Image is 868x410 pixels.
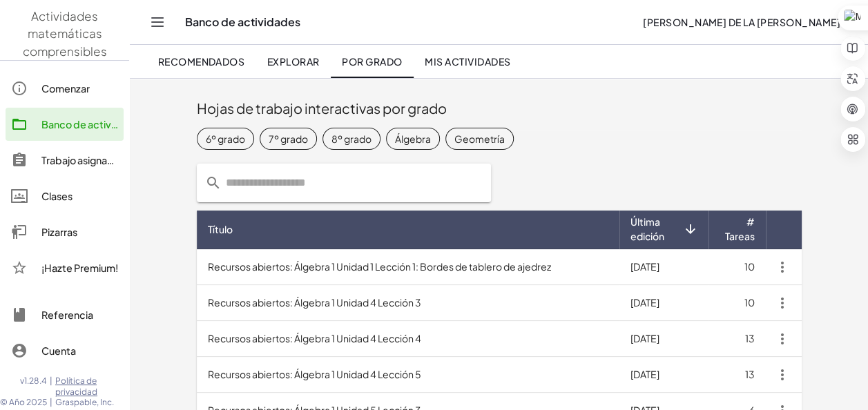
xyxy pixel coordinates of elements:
[41,342,118,359] div: Cuenta
[208,260,551,273] font: Recursos abiertos: Álgebra 1 Unidad 1 Lección 1: Bordes de tablero de ajedrez
[631,10,851,35] button: [PERSON_NAME] De La [PERSON_NAME]
[197,99,447,117] font: Hojas de trabajo interactivas por grado
[269,131,308,146] font: 7º grado
[708,357,766,393] td: 13
[708,321,766,357] td: 13
[619,285,708,321] td: [DATE]
[41,260,118,276] div: ¡Hazte Premium!
[6,298,124,331] a: Referencia
[630,215,683,244] span: Última edición
[208,222,233,237] span: Título
[41,224,118,240] div: Pizarras
[208,296,421,309] font: Recursos abiertos: Álgebra 1 Unidad 4 Lección 3
[41,306,118,323] div: Referencia
[342,55,403,68] font: Por grado
[23,8,107,59] span: Actividades matemáticas comprensibles
[619,357,708,393] td: [DATE]
[6,72,124,105] a: Comenzar
[55,375,129,397] a: Política de privacidad
[6,215,124,248] a: Pizarras
[6,179,124,213] a: Clases
[425,55,511,68] font: Mis actividades
[331,131,372,146] font: 8º grado
[619,321,708,357] td: [DATE]
[50,397,52,408] span: |
[208,368,421,380] font: Recursos abiertos: Álgebra 1 Unidad 4 Lección 5
[205,175,222,191] i: Acción antepuesta
[41,152,118,168] div: Trabajo asignado
[6,108,124,141] a: Banco de actividades
[41,116,118,133] div: Banco de actividades
[6,144,124,177] a: Trabajo asignado
[6,334,124,367] a: Cuenta
[20,375,47,397] span: v1.28.4
[619,249,708,285] td: [DATE]
[157,55,244,68] font: Recomendados
[720,215,755,244] span: # Tareas
[146,11,168,33] button: Alternar navegación
[50,375,52,397] span: |
[41,80,118,97] div: Comenzar
[642,16,840,28] font: [PERSON_NAME] De La [PERSON_NAME]
[395,131,431,146] font: Álgebra
[454,131,505,146] font: Geometría
[55,397,129,408] span: Graspable, Inc.
[206,131,245,146] font: 6º grado
[208,332,421,344] font: Recursos abiertos: Álgebra 1 Unidad 4 Lección 4
[708,285,766,321] td: 10
[708,249,766,285] td: 10
[41,188,118,204] div: Clases
[267,55,319,68] font: Explorar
